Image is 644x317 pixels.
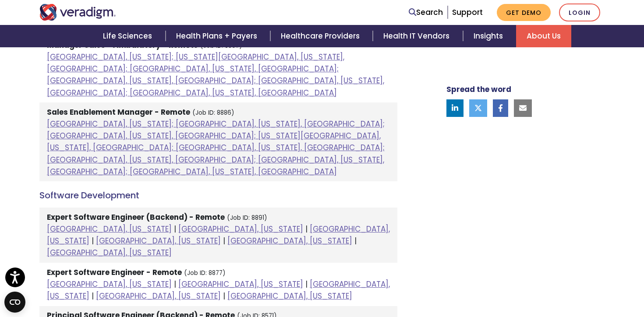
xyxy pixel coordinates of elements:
span: | [174,279,176,289]
a: Health Plans + Payers [166,25,270,47]
a: [GEOGRAPHIC_DATA], [US_STATE] [47,279,172,289]
strong: Manager Sales - Ambulatory - Remote [47,40,198,50]
a: Health IT Vendors [373,25,463,47]
a: Insights [463,25,516,47]
img: Veradigm logo [39,4,116,21]
strong: Spread the word [446,84,511,95]
a: [GEOGRAPHIC_DATA], [US_STATE] [227,291,352,301]
a: [GEOGRAPHIC_DATA], [US_STATE] [178,224,303,234]
h4: Software Development [39,190,397,201]
span: | [354,236,357,246]
a: Login [559,4,600,21]
small: (Job ID: 8886) [192,109,234,117]
a: Life Sciences [92,25,165,47]
a: [GEOGRAPHIC_DATA], [US_STATE] [178,279,303,289]
a: Get Demo [497,4,551,21]
a: [GEOGRAPHIC_DATA], [US_STATE] [47,247,172,258]
a: [GEOGRAPHIC_DATA], [US_STATE] [47,224,172,234]
a: Support [452,7,483,18]
span: | [305,279,308,289]
small: (Job ID: 8891) [227,214,267,222]
strong: Sales Enablement Manager - Remote [47,107,190,117]
button: Open CMP widget [4,292,25,313]
a: About Us [516,25,571,47]
strong: Expert Software Engineer - Remote [47,267,182,278]
a: Healthcare Providers [270,25,373,47]
a: [GEOGRAPHIC_DATA], [US_STATE] [227,236,352,246]
strong: Expert Software Engineer (Backend) - Remote [47,212,225,222]
small: (Job ID: 8897) [200,42,242,50]
span: | [92,236,94,246]
a: Search [409,7,443,18]
a: [GEOGRAPHIC_DATA], [US_STATE] [96,236,221,246]
a: [GEOGRAPHIC_DATA], [US_STATE]; [US_STATE][GEOGRAPHIC_DATA], [US_STATE], [GEOGRAPHIC_DATA]; [GEOGR... [47,52,384,98]
span: | [174,224,176,234]
span: | [223,236,225,246]
a: [GEOGRAPHIC_DATA], [US_STATE]; [GEOGRAPHIC_DATA], [US_STATE], [GEOGRAPHIC_DATA]; [GEOGRAPHIC_DATA... [47,119,385,177]
span: | [92,291,94,301]
a: [GEOGRAPHIC_DATA], [US_STATE] [96,291,221,301]
span: | [223,291,225,301]
small: (Job ID: 8877) [184,269,226,277]
span: | [305,224,308,234]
